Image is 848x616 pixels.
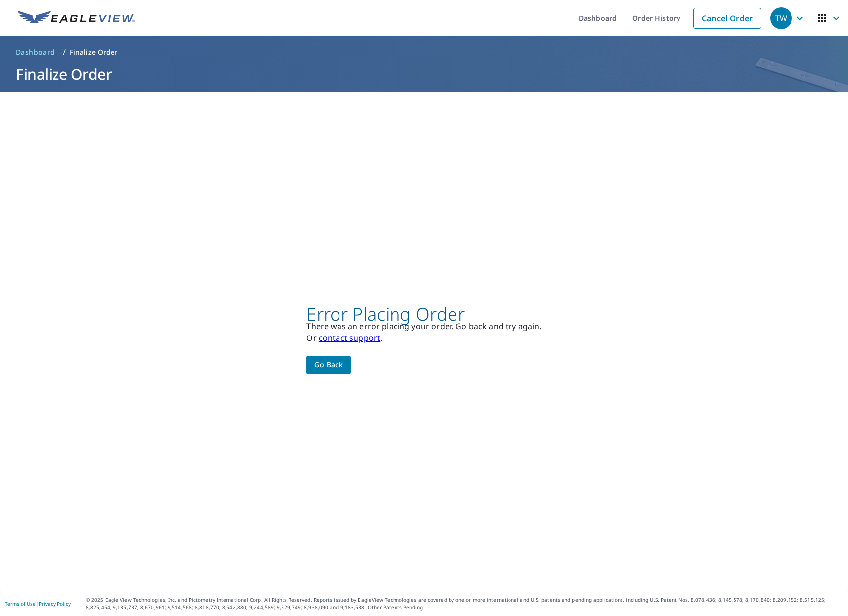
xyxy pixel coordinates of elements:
[770,7,792,29] div: TW
[70,47,118,57] p: Finalize Order
[319,333,380,343] a: contact support
[12,44,836,60] nav: breadcrumb
[16,47,55,57] span: Dashboard
[314,359,343,371] span: Go back
[39,600,71,607] a: Privacy Policy
[306,308,541,320] p: Error Placing Order
[12,64,836,84] h1: Finalize Order
[5,601,71,607] p: |
[306,320,541,332] p: There was an error placing your order. Go back and try again.
[18,11,135,26] img: EV Logo
[306,332,541,344] p: Or .
[63,46,66,58] li: /
[12,44,59,60] a: Dashboard
[306,356,351,374] button: Go back
[5,600,36,607] a: Terms of Use
[86,596,843,611] p: © 2025 Eagle View Technologies, Inc. and Pictometry International Corp. All Rights Reserved. Repo...
[693,8,761,29] a: Cancel Order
